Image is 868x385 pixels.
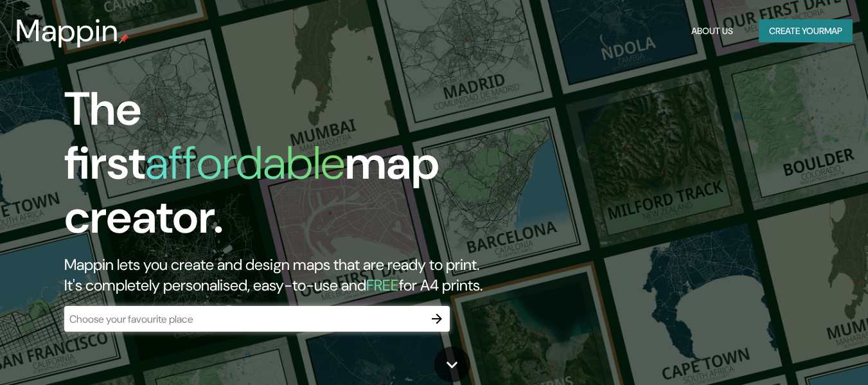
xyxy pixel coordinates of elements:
button: Create yourmap [759,19,853,43]
h5: FREE [366,275,399,295]
h1: affordable [145,133,345,193]
iframe: Help widget launcher [754,335,854,371]
h3: Mappin [15,13,119,49]
input: Choose your favourite place [64,312,424,327]
img: mappin-pin [119,33,129,44]
h1: The first map creator. [64,82,499,255]
h2: Mappin lets you create and design maps that are ready to print. It's completely personalised, eas... [64,255,499,296]
button: About Us [686,19,738,43]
